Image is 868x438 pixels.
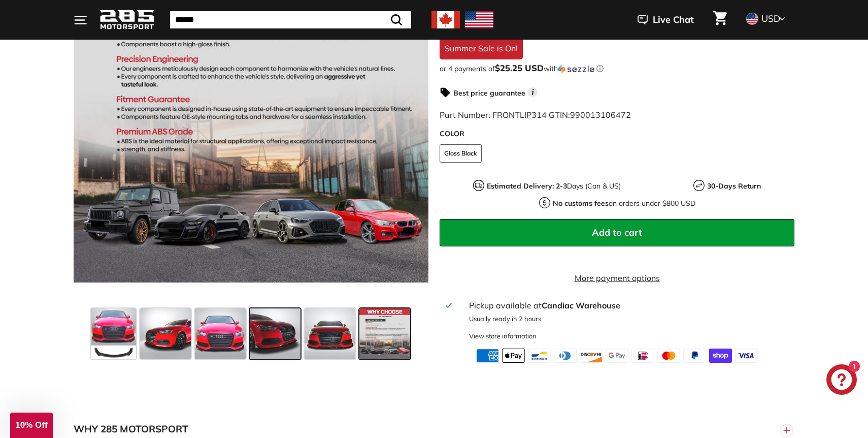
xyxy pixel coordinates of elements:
img: Sezzle [558,65,594,74]
span: $25.25 USD [495,62,544,73]
strong: Estimated Delivery: 2-3 [487,181,567,191]
img: shopify_pay [709,349,732,363]
img: bancontact [528,349,551,363]
img: google_pay [606,349,628,363]
img: american_express [476,349,499,363]
img: apple_pay [502,349,525,363]
button: Add to cart [440,219,794,246]
strong: No customs fees [553,199,609,208]
strong: 30-Days Return [707,181,761,191]
a: More payment options [440,272,794,284]
img: Logo_285_Motorsport_areodynamics_components [99,8,155,32]
img: ideal [631,349,654,363]
button: Live Chat [624,7,707,33]
span: 10% Off [15,420,47,430]
img: paypal [683,349,706,363]
div: or 4 payments of$25.25 USDwithSezzle Click to learn more about Sezzle [440,64,794,74]
label: COLOR [440,129,794,139]
p: Days (Can & US) [487,181,621,192]
input: Search [170,11,411,28]
span: Add to cart [592,227,642,238]
div: View store information [469,331,537,341]
div: Pickup available at [469,299,788,311]
span: Live Chat [653,13,694,26]
inbox-online-store-chat: Shopify online store chat [823,364,860,397]
span: Part Number: FRONTLIP314 GTIN: [440,110,631,120]
div: or 4 payments of with [440,64,794,74]
div: 10% Off [10,413,53,438]
div: Summer Sale is On! [440,37,523,59]
img: master [657,349,680,363]
img: discover [580,349,603,363]
span: USD [761,13,780,24]
img: diners_club [554,349,577,363]
span: 990013106472 [570,110,631,120]
strong: Best price guarantee [453,88,525,98]
span: i [528,87,538,97]
img: visa [735,349,758,363]
strong: Candiac Warehouse [542,300,620,310]
p: Usually ready in 2 hours [469,314,788,324]
a: Cart [707,3,733,37]
p: on orders under $800 USD [553,198,695,209]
